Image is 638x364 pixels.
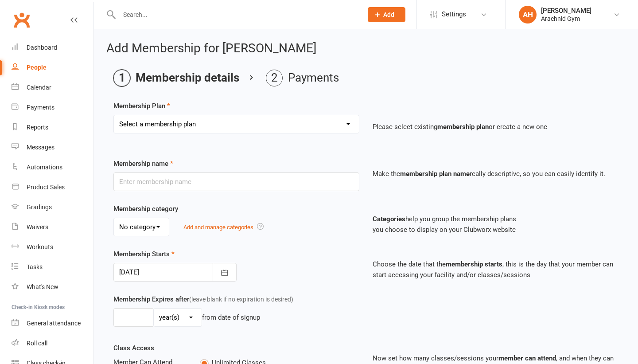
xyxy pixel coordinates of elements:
[27,283,58,290] div: What's New
[383,11,394,18] span: Add
[113,70,239,86] li: Membership details
[12,197,93,217] a: Gradings
[113,249,175,259] label: Membership Starts
[12,78,93,98] a: Calendar
[368,7,405,22] button: Add
[106,42,626,55] h2: Add Membership for [PERSON_NAME]
[27,64,47,71] div: People
[498,354,556,362] strong: member can attend
[27,124,48,131] div: Reports
[541,15,591,23] div: Arachnid Gym
[373,215,405,223] strong: Categories
[27,204,52,211] div: Gradings
[27,340,47,347] div: Roll call
[12,98,93,117] a: Payments
[373,168,619,179] p: Make the really descriptive, so you can easily identify it.
[113,204,178,214] label: Membership category
[113,101,170,111] label: Membership Plan
[113,343,154,353] label: Class Access
[27,184,65,191] div: Product Sales
[373,259,619,280] p: Choose the date that the , this is the day that your member can start accessing your facility and...
[266,70,339,86] li: Payments
[12,257,93,277] a: Tasks
[12,157,93,177] a: Automations
[11,9,33,31] a: Clubworx
[437,123,489,131] strong: membership plan
[519,6,537,23] div: AH
[442,4,466,24] span: Settings
[12,117,93,137] a: Reports
[113,294,293,305] label: Membership Expires after
[27,44,57,51] div: Dashboard
[12,177,93,197] a: Product Sales
[12,237,93,257] a: Workouts
[27,144,54,151] div: Messages
[12,313,93,333] a: General attendance kiosk mode
[27,243,53,250] div: Workouts
[541,7,591,15] div: [PERSON_NAME]
[113,172,359,191] input: Enter membership name
[27,164,62,171] div: Automations
[117,8,356,21] input: Search...
[446,260,502,268] strong: membership starts
[27,320,81,327] div: General attendance
[183,224,253,231] a: Add and manage categories
[113,158,173,169] label: Membership name
[27,104,54,111] div: Payments
[373,214,619,235] p: help you group the membership plans you choose to display on your Clubworx website
[12,333,93,353] a: Roll call
[12,217,93,237] a: Waivers
[27,263,43,270] div: Tasks
[373,121,619,132] p: Please select existing or create a new one
[12,277,93,297] a: What's New
[202,312,260,323] div: from date of signup
[12,58,93,78] a: People
[400,170,470,178] strong: membership plan name
[12,38,93,58] a: Dashboard
[27,223,48,231] div: Waivers
[189,296,293,303] span: (leave blank if no expiration is desired)
[27,84,51,91] div: Calendar
[12,137,93,157] a: Messages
